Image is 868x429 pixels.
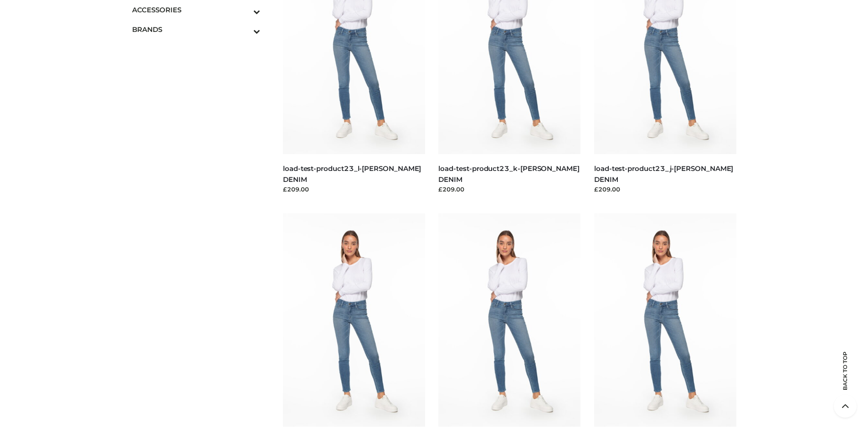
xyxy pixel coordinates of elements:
a: load-test-product23_j-[PERSON_NAME] DENIM [594,164,733,183]
a: BRANDSToggle Submenu [132,20,261,39]
span: ACCESSORIES [132,5,261,15]
div: £209.00 [438,185,580,194]
div: £209.00 [594,185,736,194]
div: £209.00 [283,185,425,194]
span: BRANDS [132,24,261,35]
button: Toggle Submenu [228,20,260,39]
span: Back to top [834,367,857,390]
a: load-test-product23_k-[PERSON_NAME] DENIM [438,164,579,183]
a: load-test-product23_l-[PERSON_NAME] DENIM [283,164,421,183]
